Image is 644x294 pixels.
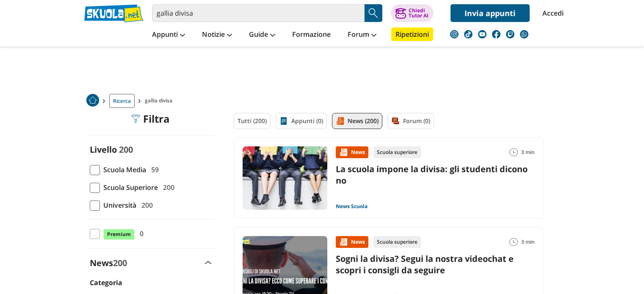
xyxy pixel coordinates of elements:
img: News contenuto [339,148,348,157]
img: WhatsApp [520,30,528,38]
a: Appunti [150,27,187,43]
span: Scuola Superiore [100,182,158,193]
img: twitch [506,30,514,38]
a: News Scuola [336,203,368,210]
img: Tempo lettura [509,238,518,246]
img: News contenuto [339,238,348,246]
div: Filtra [131,113,170,125]
div: Chiedi Tutor AI [409,8,428,18]
button: Search Button [365,4,382,22]
a: Notizie [200,27,234,43]
a: Guide [247,27,277,43]
label: Livello [90,144,117,155]
label: News [90,257,127,269]
span: 59 [148,164,159,175]
a: Tutti (200) [234,113,271,129]
a: Formazione [290,27,333,43]
span: 0 [136,228,144,239]
label: Categoria [90,278,122,287]
img: facebook [492,30,500,38]
img: Tempo lettura [509,148,518,157]
img: Apri e chiudi sezione [205,261,212,264]
a: Forum [345,27,379,43]
div: News [336,236,368,248]
span: 200 [160,182,174,193]
a: Invia appunti [451,4,530,22]
a: Sogni la divisa? Segui la nostra videochat e scopri i consigli da seguire [336,253,514,276]
a: Ricerca [109,94,135,108]
a: Accedi [542,4,560,22]
span: Premium [103,229,135,240]
img: Immagine news [243,146,327,210]
img: Home [86,94,99,107]
span: 3 min [521,236,535,248]
input: Cerca appunti, riassunti o versioni [152,4,365,22]
img: Cerca appunti, riassunti o versioni [367,7,380,19]
a: Home [86,94,99,108]
span: Università [100,200,136,211]
a: News (200) [332,113,382,129]
div: Scuola superiore [373,236,421,248]
img: Filtra filtri mobile [131,115,140,123]
span: gallia divisa [145,94,176,108]
a: Ripetizioni [391,27,433,41]
span: 200 [138,200,153,211]
span: 3 min [521,146,535,158]
img: youtube [478,30,486,38]
a: La scuola impone la divisa: gli studenti dicono no [336,163,528,186]
button: ChiediTutor AI [391,4,434,22]
span: 200 [113,257,127,269]
span: Scuola Media [100,164,146,175]
div: Scuola superiore [373,146,421,158]
img: News filtro contenuto attivo [336,117,344,125]
div: News [336,146,368,158]
img: tiktok [464,30,473,38]
img: instagram [450,30,459,38]
span: 200 [119,144,133,155]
